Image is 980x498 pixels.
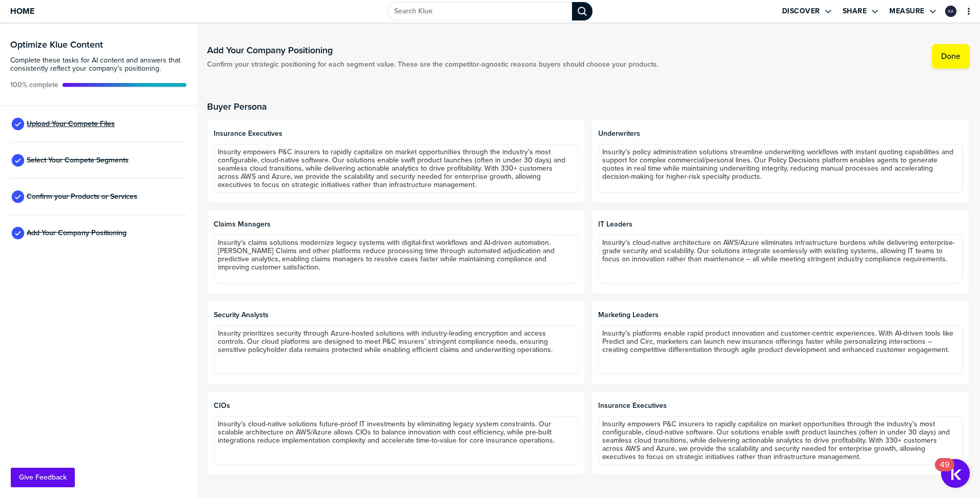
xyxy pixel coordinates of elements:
[207,44,658,56] h1: Add Your Company Positioning
[214,220,579,229] span: Claims Managers
[214,235,579,283] textarea: Insurity’s claims solutions modernize legacy systems with digital-first workflows and AI-driven a...
[27,156,129,164] span: Select Your Compete Segments
[214,144,579,193] textarea: Insurity empowers P&C insurers to rapidly capitalize on market opportunities through the industry...
[843,7,867,16] label: Share
[27,229,127,237] span: Add Your Company Positioning
[598,220,963,229] span: IT Leaders
[945,6,956,17] div: Kola Adefala
[207,60,658,69] span: Confirm your strategic positioning for each segment value. These are the competitor-agnostic reas...
[214,416,579,465] textarea: Insurity’s cloud-native solutions future-proof IT investments by eliminating legacy system constr...
[782,7,820,16] label: Discover
[10,40,187,49] h3: Optimize Klue Content
[940,465,949,478] div: 49
[598,235,963,283] textarea: Insurity’s cloud-native architecture on AWS/Azure eliminates infrastructure burdens while deliver...
[27,193,137,201] span: Confirm your Products or Services
[572,2,593,20] div: Search Klue
[207,101,970,112] h2: Buyer Persona
[214,311,579,319] span: Security Analysts
[214,325,579,374] textarea: Insurity prioritizes security through Azure-hosted solutions with industry-leading encryption and...
[10,7,34,15] span: Home
[11,468,75,487] button: Give Feedback
[598,130,963,138] span: Underwriters
[598,402,963,410] span: Insurance Executives
[10,81,58,89] span: Active
[387,2,572,20] input: Search Klue
[944,5,957,18] a: Edit Profile
[214,402,579,410] span: CIOs
[27,120,115,128] span: Upload Your Compete Files
[941,51,961,61] label: Done
[598,144,963,193] textarea: Insurity’s policy administration solutions streamline underwriting workflows with instant quoting...
[946,7,955,16] img: 70bc71cf06ecccc29bb3ad083ace0a42-sml.png
[10,56,187,73] span: Complete these tasks for AI content and answers that consistently reflect your company’s position...
[889,7,925,16] label: Measure
[598,416,963,465] textarea: Insurity empowers P&C insurers to rapidly capitalize on market opportunities through the industry...
[598,311,963,319] span: Marketing Leaders
[214,130,579,138] span: Insurance Executives
[598,325,963,374] textarea: Insurity’s platforms enable rapid product innovation and customer-centric experiences. With AI-dr...
[941,459,970,488] button: Open Resource Center, 49 new notifications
